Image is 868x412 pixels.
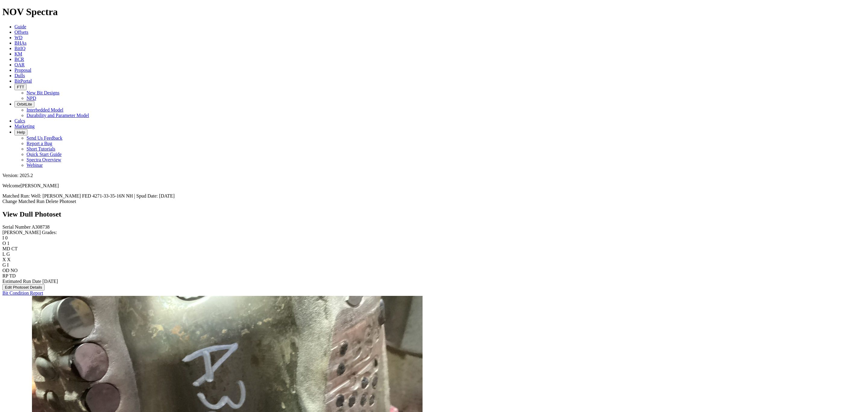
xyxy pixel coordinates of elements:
[2,183,866,189] p: Welcome
[31,193,175,198] span: Well: [PERSON_NAME] FED 4271-33-35-16N NH | Spud Date: [DATE]
[27,90,59,95] a: New Bit Designs
[2,241,6,246] label: O
[27,96,36,101] a: NPD
[27,152,61,157] a: Quick Start Guide
[27,107,63,113] a: Interbedded Model
[9,273,16,278] span: TD
[42,279,58,284] span: [DATE]
[14,84,27,90] button: FTT
[14,46,25,51] a: BitIQ
[27,146,55,151] a: Short Tutorials
[2,279,41,284] label: Estimated Run Date
[14,78,32,84] a: BitPortal
[2,230,866,235] div: [PERSON_NAME] Grades:
[14,124,35,129] a: Marketing
[2,262,6,268] label: G
[2,193,30,198] span: Matched Run:
[11,268,17,273] span: NO
[14,35,23,40] a: WD
[2,246,10,251] label: MD
[14,118,25,123] a: Calcs
[17,130,25,135] span: Help
[14,73,25,78] a: Dulls
[2,6,866,17] h1: NOV Spectra
[11,246,17,251] span: CT
[2,257,6,262] label: X
[2,224,31,230] label: Serial Number
[17,102,32,106] span: OrbitLite
[2,252,5,257] label: L
[2,210,866,218] h2: View Dull Photoset
[27,157,61,162] a: Spectra Overview
[14,30,28,35] a: Offsets
[2,284,45,290] button: Edit Photoset Details
[6,252,10,257] span: G
[14,24,26,29] a: Guide
[14,62,25,67] a: OAR
[14,57,24,62] a: BCR
[20,183,59,188] span: [PERSON_NAME]
[27,163,43,168] a: Webinar
[27,141,52,146] a: Report a Bug
[14,68,31,73] a: Proposal
[2,235,4,240] label: I
[2,290,43,296] a: Bit Condition Report
[14,40,27,46] a: BHAs
[2,273,8,278] label: RP
[2,199,45,204] a: Change Matched Run
[32,224,50,230] span: A308738
[14,129,27,135] button: Help
[7,257,11,262] span: X
[14,51,22,56] a: KM
[46,199,76,204] a: Delete Photoset
[7,262,9,268] span: I
[14,101,34,107] button: OrbitLite
[2,268,9,273] label: OD
[2,173,866,178] div: Version: 2025.2
[7,241,10,246] span: 1
[27,113,89,118] a: Durability and Parameter Model
[17,85,24,89] span: FTT
[27,135,62,141] a: Send Us Feedback
[5,235,8,240] span: 0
